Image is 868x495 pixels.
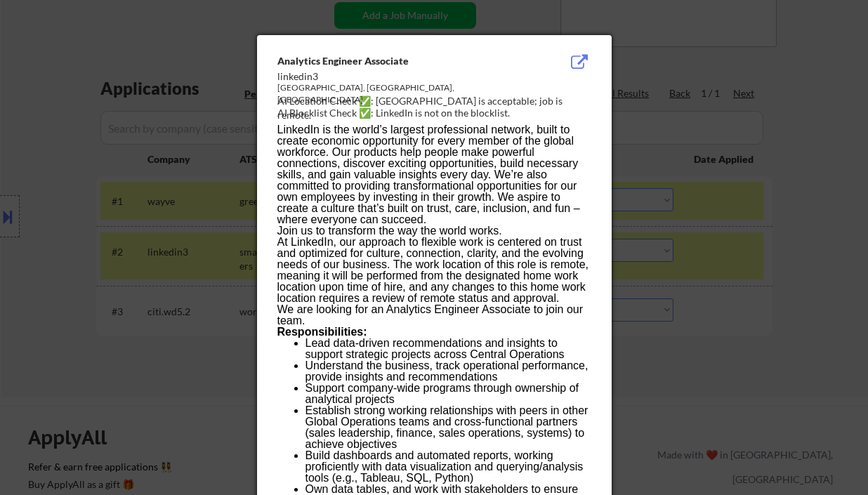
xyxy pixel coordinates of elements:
li: Understand the business, track operational performance, provide insights and recommendations [305,360,591,383]
p: LinkedIn is the world’s largest professional network, built to create economic opportunity for ev... [277,124,591,225]
li: Build dashboards and automated reports, working proficiently with data visualization and querying... [305,450,591,484]
li: Establish strong working relationships with peers in other Global Operations teams and cross-func... [305,405,591,450]
li: Support company-wide programs through ownership of analytical projects [305,383,591,405]
div: Analytics Engineer Associate [277,54,520,68]
p: At LinkedIn, our approach to flexible work is centered on trust and optimized for culture, connec... [277,237,591,304]
p: We are looking for an Analytics Engineer Associate to join our team. [277,304,591,326]
li: Lead data-driven recommendations and insights to support strategic projects across Central Operat... [305,338,591,360]
div: AI Blocklist Check ✅: LinkedIn is not on the blocklist. [277,106,597,120]
div: [GEOGRAPHIC_DATA], [GEOGRAPHIC_DATA], [GEOGRAPHIC_DATA] [277,82,520,106]
p: Join us to transform the way the world works. [277,225,591,237]
strong: Responsibilities: [277,326,367,338]
div: linkedin3 [277,70,520,84]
